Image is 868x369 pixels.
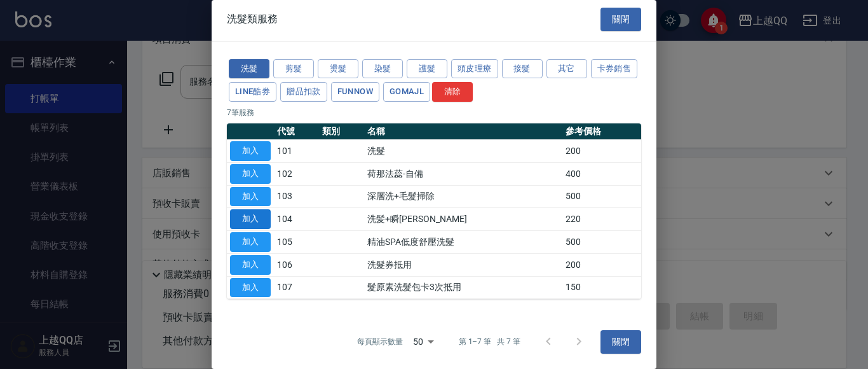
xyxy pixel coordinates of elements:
[364,276,562,299] td: 髮原素洗髮包卡3次抵用
[319,123,364,140] th: 類別
[364,140,562,163] td: 洗髮
[562,231,641,254] td: 500
[274,123,319,140] th: 代號
[357,336,403,347] p: 每頁顯示數量
[274,231,319,254] td: 105
[318,59,358,79] button: 燙髮
[562,208,641,231] td: 220
[274,208,319,231] td: 104
[274,162,319,185] td: 102
[562,276,641,299] td: 150
[230,164,271,184] button: 加入
[432,82,473,102] button: 清除
[362,59,403,79] button: 染髮
[407,59,447,79] button: 護髮
[230,255,271,275] button: 加入
[364,185,562,208] td: 深層洗+毛髮掃除
[230,278,271,298] button: 加入
[546,59,587,79] button: 其它
[600,330,641,354] button: 關閉
[562,123,641,140] th: 參考價格
[364,208,562,231] td: 洗髪+瞬[PERSON_NAME]
[364,123,562,140] th: 名稱
[600,8,641,31] button: 關閉
[408,324,438,359] div: 50
[591,59,638,79] button: 卡券銷售
[383,82,430,102] button: GOMAJL
[280,82,327,102] button: 贈品扣款
[230,141,271,161] button: 加入
[364,253,562,276] td: 洗髮券抵用
[274,276,319,299] td: 107
[451,59,498,79] button: 頭皮理療
[230,209,271,229] button: 加入
[227,107,641,118] p: 7 筆服務
[562,253,641,276] td: 200
[274,185,319,208] td: 103
[364,162,562,185] td: 荷那法蕊-自備
[502,59,543,79] button: 接髮
[274,140,319,163] td: 101
[364,231,562,254] td: 精油SPA低度舒壓洗髮
[227,13,278,25] span: 洗髮類服務
[230,187,271,207] button: 加入
[331,82,379,102] button: FUNNOW
[562,162,641,185] td: 400
[562,185,641,208] td: 500
[459,336,520,347] p: 第 1–7 筆 共 7 筆
[274,253,319,276] td: 106
[229,59,269,79] button: 洗髮
[562,140,641,163] td: 200
[230,232,271,252] button: 加入
[229,82,276,102] button: LINE酷券
[273,59,314,79] button: 剪髮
